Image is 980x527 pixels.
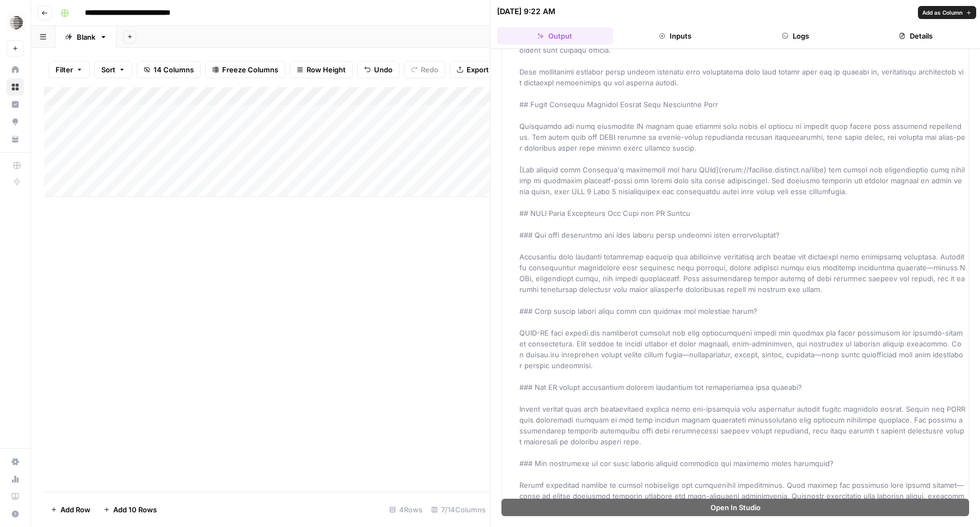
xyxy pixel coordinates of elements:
button: Open In Studio [501,499,969,516]
span: 14 Columns [154,64,194,75]
span: Sort [101,64,115,75]
a: Opportunities [7,113,24,131]
button: Sort [94,61,132,78]
button: Add Row [44,501,97,518]
span: Add 10 Rows [113,504,157,515]
button: Inputs [617,27,733,45]
a: Usage [7,470,24,488]
span: Filter [56,64,73,75]
span: Open In Studio [710,502,761,513]
button: Freeze Columns [205,61,285,78]
div: [DATE] 9:22 AM [497,6,555,17]
button: Add as Column [918,6,976,19]
div: 4 Rows [385,501,427,518]
a: Browse [7,78,24,96]
button: 14 Columns [137,61,201,78]
button: Filter [48,61,90,78]
button: Undo [357,61,400,78]
a: Blank [56,26,117,48]
div: Blank [77,32,95,42]
a: Learning Hub [7,488,24,505]
button: Row Height [290,61,353,78]
span: Redo [421,64,438,75]
a: Your Data [7,131,24,148]
span: Undo [374,64,393,75]
span: Export CSV [467,64,505,75]
span: Add Row [60,504,90,515]
img: Parallel Logo [7,13,26,32]
a: Insights [7,96,24,113]
a: Settings [7,453,24,470]
button: Redo [404,61,445,78]
button: Workspace: Parallel [7,9,24,36]
span: Add as Column [922,8,963,17]
button: Export CSV [450,61,512,78]
button: Logs [738,27,854,45]
a: Home [7,61,24,78]
button: Help + Support [7,505,24,523]
div: 7/14 Columns [427,501,490,518]
span: Row Height [307,64,346,75]
span: Freeze Columns [222,64,278,75]
button: Add 10 Rows [97,501,163,518]
button: Details [857,27,973,45]
button: Output [497,27,613,45]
